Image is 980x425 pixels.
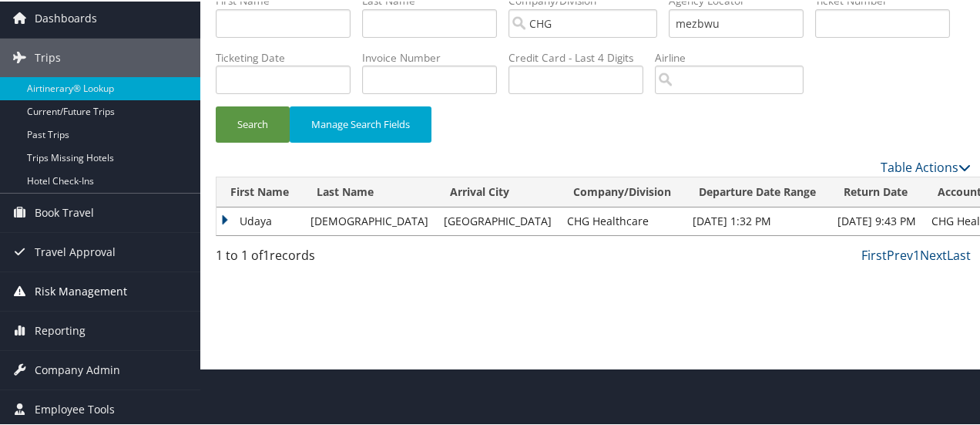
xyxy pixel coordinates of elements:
[35,271,127,309] span: Risk Management
[35,231,116,270] span: Travel Approval
[362,49,508,64] label: Invoice Number
[913,245,920,262] a: 1
[216,206,303,234] td: Udaya
[887,245,913,262] a: Prev
[830,176,924,206] th: Return Date: activate to sort column ascending
[830,206,924,234] td: [DATE] 9:43 PM
[216,245,388,271] div: 1 to 1 of records
[216,176,303,206] th: First Name: activate to sort column ascending
[436,206,559,234] td: [GEOGRAPHIC_DATA]
[436,176,559,206] th: Arrival City: activate to sort column ascending
[35,192,94,231] span: Book Travel
[303,176,436,206] th: Last Name: activate to sort column ascending
[290,105,431,141] button: Manage Search Fields
[508,49,655,64] label: Credit Card - Last 4 Digits
[263,245,270,262] span: 1
[35,310,86,349] span: Reporting
[655,49,815,64] label: Airline
[35,37,61,76] span: Trips
[920,245,947,262] a: Next
[881,157,971,174] a: Table Actions
[35,349,120,388] span: Company Admin
[559,176,685,206] th: Company/Division
[861,245,887,262] a: First
[559,206,685,234] td: CHG Healthcare
[216,49,362,64] label: Ticketing Date
[216,105,290,141] button: Search
[303,206,436,234] td: [DEMOGRAPHIC_DATA]
[685,176,830,206] th: Departure Date Range: activate to sort column ascending
[685,206,830,234] td: [DATE] 1:32 PM
[947,245,971,262] a: Last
